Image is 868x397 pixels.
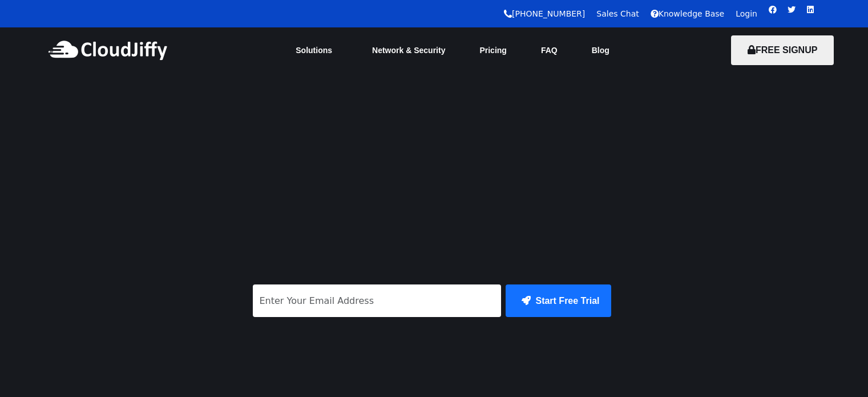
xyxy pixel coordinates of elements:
[506,284,611,317] button: Start Free Trial
[596,9,639,18] a: Sales Chat
[731,35,834,65] button: FREE SIGNUP
[278,38,355,63] a: Solutions
[524,38,575,63] a: FAQ
[504,9,585,18] a: [PHONE_NUMBER]
[736,9,757,18] a: Login
[651,9,725,18] a: Knowledge Base
[253,284,502,317] input: Enter Your Email Address
[462,38,523,63] a: Pricing
[731,45,834,55] a: FREE SIGNUP
[355,38,462,63] a: Network & Security
[575,38,627,63] a: Blog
